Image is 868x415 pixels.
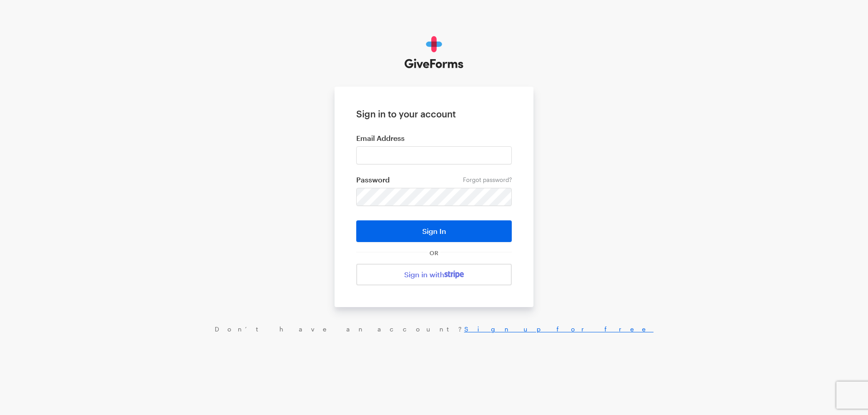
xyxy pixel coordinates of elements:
div: Don’t have an account? [9,325,859,333]
button: Sign In [356,220,512,242]
a: Sign in with [356,264,512,285]
a: Sign up for free [464,325,654,333]
h1: Sign in to your account [356,108,512,119]
img: stripe-07469f1003232ad58a8838275b02f7af1ac9ba95304e10fa954b414cd571f63b.svg [444,270,464,279]
label: Password [356,175,512,184]
a: Forgot password? [463,176,512,183]
img: GiveForms [405,36,464,69]
span: OR [428,249,440,256]
label: Email Address [356,134,512,143]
